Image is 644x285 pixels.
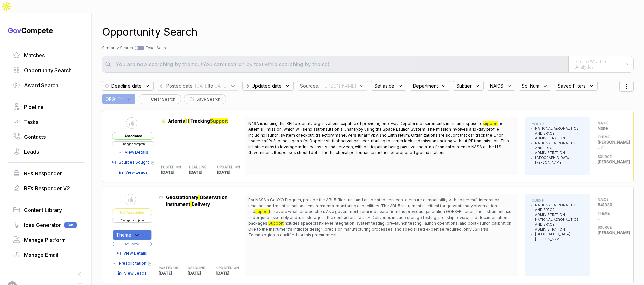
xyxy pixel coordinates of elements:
h5: SOURCE [598,154,624,159]
span: View Leads [125,170,148,175]
span: Award Search [24,81,58,89]
h5: UPDATED ON [216,266,235,270]
li: NATIONAL AERONAUTICS AND SPACE ADMINISTRATION [535,217,583,232]
a: Contacts [13,133,78,141]
span: RFX Responder [24,170,62,177]
a: Award Search [13,81,78,89]
span: Exact Search [146,45,170,50]
span: Content Library [24,206,62,214]
a: Manage Email [13,251,78,259]
h5: POSTED ON [159,266,177,270]
p: None [598,125,624,131]
button: Save Search [184,94,226,104]
span: Tracking [190,118,210,124]
span: NAICS [490,82,503,89]
a: Presolicitation [112,260,146,266]
li: NATIONAL AERONAUTICS AND SPACE ADMINISTRATION [535,141,583,155]
p: [DATE] [188,270,217,276]
h5: DEADLINE [188,266,206,270]
h5: UPDATED ON [217,165,235,170]
h5: POSTED ON [161,165,179,170]
span: Matches [24,52,45,59]
button: Set Theme [113,242,152,246]
span: NASA is issuing this RFI to identify organizations capable of providing one-way Doppler measureme... [248,121,483,126]
span: : EN [115,96,123,102]
span: Manage Email [24,251,58,259]
h5: SOURCE [598,225,624,230]
span: Observation [200,195,228,200]
span: Beta [64,222,77,228]
h5: NAICS [598,197,624,202]
span: Similarity Search [102,45,133,50]
a: Content Library [13,206,78,214]
span: Instrument [166,201,190,207]
span: View Details [125,149,148,155]
a: Leads [13,148,78,156]
h1: Compete [8,26,84,35]
span: s severe weather prediction. As a government-retained spare from the previous generation GOES-R s... [248,209,511,226]
h5: THEME [598,211,624,216]
span: includes spacecraft-level integration, system testing, pre-launch testing, launch operations, and... [248,221,512,237]
span: Saved Filters [558,82,586,89]
button: Change description [112,218,152,223]
span: Clear Search [151,96,175,102]
span: Deadline date [111,82,142,89]
mark: support [483,121,498,126]
p: - [598,216,624,222]
span: Manage Platform [24,236,66,244]
span: View Details [123,250,147,256]
p: [DATE] [216,270,245,276]
span: Sources Sought [119,160,149,165]
mark: Support [210,118,228,124]
span: Opportunity Search [24,66,72,74]
span: Tasks [24,118,38,126]
span: Sol Num [522,82,539,89]
h5: DEADLINE [189,165,207,170]
li: [GEOGRAPHIC_DATA][PERSON_NAME] [535,155,583,165]
a: RFX Responder V2 [13,184,78,192]
span: RFX Responder V2 [24,184,70,192]
span: Sources [300,82,318,89]
p: [DATE] [159,270,188,276]
h5: THEME [598,135,624,139]
span: Space Weather Analytics [575,59,622,70]
p: [DATE] [189,170,217,175]
a: Idea GeneratorBeta [13,221,78,229]
mark: support [255,209,270,214]
span: Pipeline [24,103,44,111]
input: You are now searching by theme. (You can't search by text while searching by theme) [112,58,568,71]
button: Change description [112,141,154,146]
a: Tasks [13,118,78,126]
a: RFX Responder [13,170,78,177]
a: Pipeline [13,103,78,111]
span: Subtier [456,82,472,89]
h5: ISSUED BY [531,122,583,126]
span: Artemis [168,118,185,124]
span: Idea Generator [24,221,61,229]
span: Updated date [252,82,282,89]
p: [DATE] [161,170,189,175]
span: II [186,118,189,124]
button: Clear Search [139,94,181,104]
span: Posted date [166,82,193,89]
b: to [209,83,213,89]
p: [PERSON_NAME] [598,230,624,236]
span: Contacts [24,133,46,141]
span: Set aside [374,82,394,89]
span: Associated [112,132,154,140]
li: NATIONAL AERONAUTICS AND SPACE ADMINISTRATION [535,203,583,217]
a: Manage Platform [13,236,78,244]
span: Save Search [196,96,220,102]
a: Sources Sought [112,160,149,165]
p: [PERSON_NAME] [598,159,624,165]
p: 541330 [598,202,624,208]
li: NATIONAL AERONAUTICS AND SPACE ADMINISTRATION [535,126,583,141]
span: Presolicitation [119,260,146,266]
span: : [PERSON_NAME] [318,82,356,89]
h5: NAICS [598,121,624,125]
span: Leads [24,148,39,156]
p: [PERSON_NAME] - IT [598,139,624,151]
p: [DATE] [217,170,245,175]
span: Department [413,82,438,89]
h5: ISSUED BY [531,199,583,203]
